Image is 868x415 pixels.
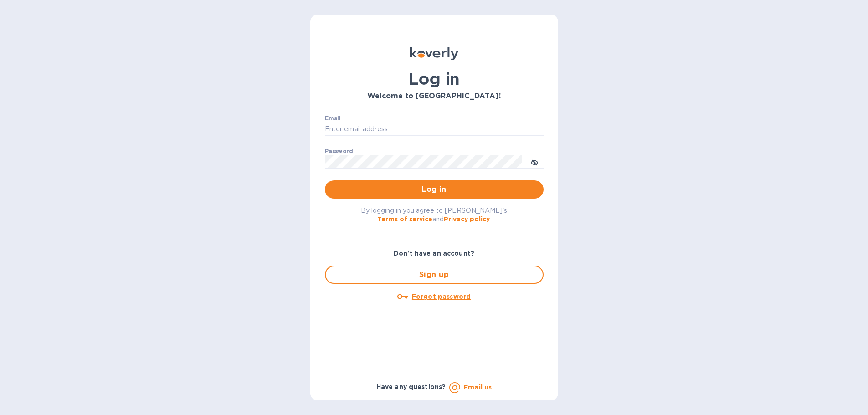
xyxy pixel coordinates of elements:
[325,149,353,154] label: Password
[376,383,446,390] b: Have any questions?
[325,116,341,121] label: Email
[525,153,544,171] button: toggle password visibility
[377,215,432,223] a: Terms of service
[332,184,536,195] span: Log in
[410,47,458,60] img: Koverly
[325,123,544,136] input: Enter email address
[325,69,544,88] h1: Log in
[412,293,471,300] u: Forgot password
[464,384,492,391] a: Email us
[394,250,474,257] b: Don't have an account?
[361,207,507,223] span: By logging in you agree to [PERSON_NAME]'s and .
[333,269,535,280] span: Sign up
[325,180,544,199] button: Log in
[444,215,490,223] a: Privacy policy
[325,266,544,284] button: Sign up
[325,92,544,101] h3: Welcome to [GEOGRAPHIC_DATA]!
